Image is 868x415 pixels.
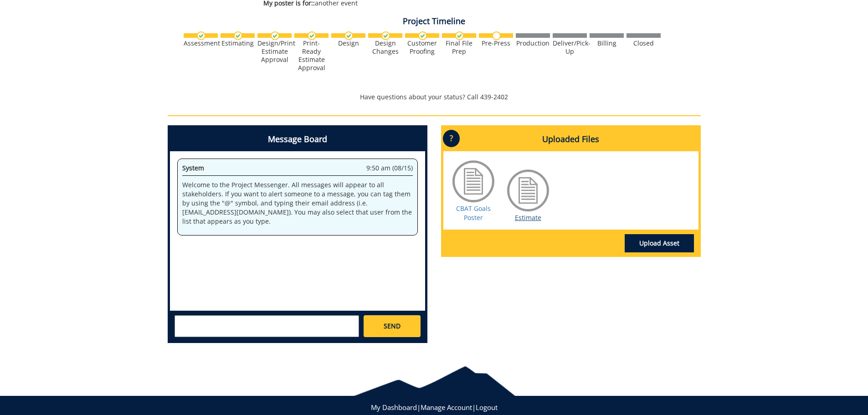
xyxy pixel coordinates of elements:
[184,39,218,47] div: Assessment
[271,31,279,40] img: checkmark
[456,204,491,222] a: CBAT Goals Poster
[182,180,413,226] p: Welcome to the Project Messenger. All messages will appear to all stakeholders. If you want to al...
[175,315,359,337] textarea: messageToSend
[371,403,417,412] a: My Dashboard
[221,39,255,47] div: Estimating
[168,92,701,102] p: Have questions about your status? Call 439-2402
[168,17,701,26] h4: Project Timeline
[443,128,699,151] h4: Uploaded Files
[170,128,425,151] h4: Message Board
[625,234,694,252] a: Upload Asset
[479,39,513,47] div: Pre-Press
[384,322,401,331] span: SEND
[257,39,292,64] div: Design/Print Estimate Approval
[294,39,329,72] div: Print-Ready Estimate Approval
[590,39,624,47] div: Billing
[308,31,316,40] img: checkmark
[418,31,427,40] img: checkmark
[421,403,472,412] a: Manage Account
[405,39,439,56] div: Customer Proofing
[368,39,402,56] div: Design Changes
[366,164,413,173] span: 9:50 am (08/15)
[455,31,464,40] img: checkmark
[364,315,420,337] a: SEND
[331,39,365,47] div: Design
[381,31,390,40] img: checkmark
[492,31,501,40] img: no
[627,39,661,47] div: Closed
[476,403,498,412] a: Logout
[515,213,541,222] a: Estimate
[344,31,353,40] img: checkmark
[442,39,476,56] div: Final File Prep
[234,31,242,40] img: checkmark
[197,31,205,40] img: checkmark
[182,164,204,172] span: System
[516,39,550,47] div: Production
[443,130,460,147] p: ?
[553,39,587,56] div: Deliver/Pick-Up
